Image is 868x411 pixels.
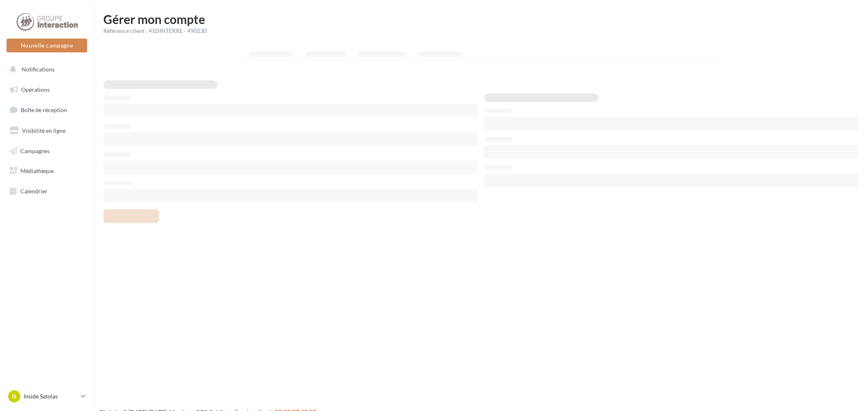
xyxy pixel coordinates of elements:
a: Médiathèque [5,162,89,180]
span: Calendrier [20,188,48,195]
span: Notifications [22,66,55,73]
a: Opérations [5,81,89,98]
span: Visibilité en ligne [22,127,66,134]
button: Notifications [5,61,85,78]
a: Boîte de réception [5,101,89,119]
span: Boîte de réception [21,106,67,113]
span: Opérations [21,86,50,93]
a: Calendrier [5,183,89,200]
p: Inside Satolas [24,392,78,400]
span: IS [12,392,17,400]
a: Visibilité en ligne [5,122,89,139]
h1: Gérer mon compte [103,13,858,25]
a: IS Inside Satolas [7,389,87,404]
span: Médiathèque [20,167,54,174]
span: Campagnes [20,147,50,154]
div: Référence client : 41DINTERRE - 490230 [103,27,858,35]
a: Campagnes [5,143,89,160]
button: Nouvelle campagne [7,39,87,52]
